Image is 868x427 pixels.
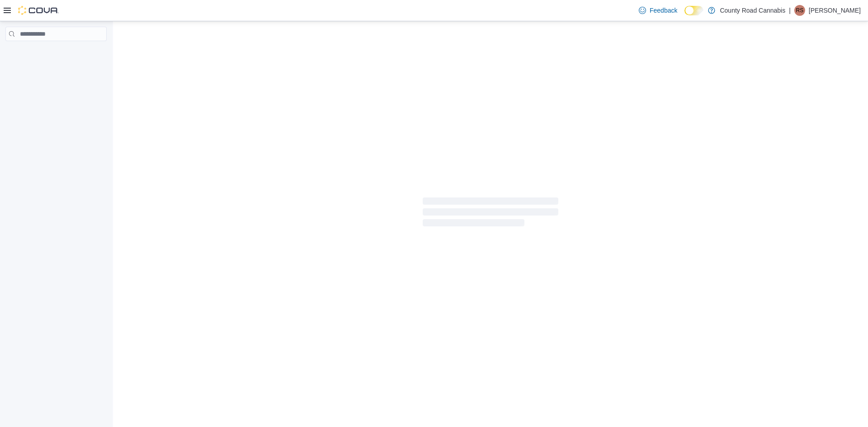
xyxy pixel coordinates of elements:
div: RK Sohal [794,5,805,16]
span: Feedback [650,6,677,15]
span: Loading [423,199,558,228]
img: Cova [18,6,59,15]
nav: Complex example [5,43,107,65]
span: RS [796,5,804,16]
p: | [789,5,791,16]
p: [PERSON_NAME] [809,5,861,16]
a: Feedback [635,1,681,19]
input: Dark Mode [684,6,703,15]
p: County Road Cannabis [720,5,785,16]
